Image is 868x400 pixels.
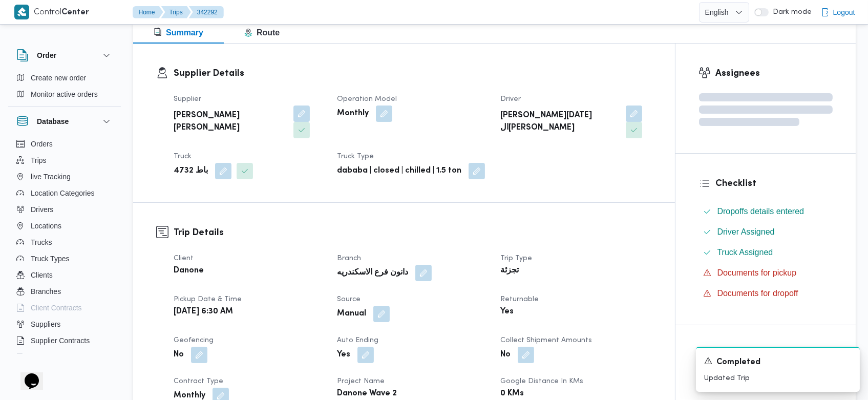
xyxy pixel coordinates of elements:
[699,285,833,302] button: Documents for dropoff
[716,67,833,80] h3: Assignees
[174,96,201,102] span: Supplier
[31,88,98,100] span: Monitor active orders
[12,234,117,250] button: Trucks
[10,359,43,390] iframe: chat widget
[133,6,163,18] button: Home
[717,246,773,259] span: Truck Assigned
[31,302,82,314] span: Client Contracts
[717,268,797,277] span: Documents for pickup
[717,289,798,298] span: Documents for dropoff
[337,349,350,361] b: Yes
[8,136,121,357] div: Database
[337,96,397,102] span: Operation Model
[12,70,117,86] button: Create new order
[12,316,117,332] button: Suppliers
[717,205,805,218] span: Dropoffs details entered
[500,296,539,303] span: Returnable
[337,378,385,385] span: Project Name
[12,300,117,316] button: Client Contracts
[337,296,361,303] span: Source
[16,115,113,128] button: Database
[174,306,233,318] b: [DATE] 6:30 AM
[174,255,194,262] span: Client
[716,177,833,191] h3: Checklist
[12,201,117,218] button: Drivers
[717,226,775,238] span: Driver Assigned
[12,267,117,283] button: Clients
[31,269,53,281] span: Clients
[31,171,71,183] span: live Tracking
[31,220,61,232] span: Locations
[12,86,117,102] button: Monitor active orders
[500,306,514,318] b: Yes
[337,267,408,279] b: دانون فرع الاسكندريه
[12,349,117,365] button: Devices
[8,70,121,107] div: Order
[31,72,86,84] span: Create new order
[31,187,95,199] span: Location Categories
[31,318,60,330] span: Suppliers
[699,203,833,220] button: Dropoffs details entered
[31,236,52,248] span: Trucks
[31,285,61,298] span: Branches
[500,255,532,262] span: Trip Type
[12,185,117,201] button: Location Categories
[833,6,855,18] span: Logout
[717,207,805,216] span: Dropoffs details entered
[161,6,191,18] button: Trips
[174,296,242,303] span: Pickup date & time
[337,388,397,400] b: Danone Wave 2
[174,378,223,385] span: Contract Type
[12,218,117,234] button: Locations
[337,308,366,320] b: Manual
[174,337,214,344] span: Geofencing
[174,153,192,160] span: Truck
[31,154,47,166] span: Trips
[31,203,53,216] span: Drivers
[500,265,519,277] b: تجزئة
[31,351,56,363] span: Devices
[500,337,592,344] span: Collect Shipment Amounts
[174,110,286,134] b: [PERSON_NAME] [PERSON_NAME]
[337,337,378,344] span: Auto Ending
[174,226,652,240] h3: Trip Details
[174,165,208,177] b: باط 4732
[500,349,511,361] b: No
[12,332,117,349] button: Supplier Contracts
[500,110,619,134] b: [PERSON_NAME][DATE] ال[PERSON_NAME]
[717,287,798,300] span: Documents for dropoff
[699,224,833,240] button: Driver Assigned
[37,115,69,128] h3: Database
[699,265,833,281] button: Documents for pickup
[337,153,374,160] span: Truck Type
[14,5,29,19] img: X8yXhbKr1z7QwAAAABJRU5ErkJggg==
[704,373,852,384] p: Updated Trip
[174,265,204,277] b: Danone
[699,244,833,261] button: Truck Assigned
[16,49,113,61] button: Order
[174,349,184,361] b: No
[717,248,773,257] span: Truck Assigned
[12,250,117,267] button: Truck Types
[717,227,775,236] span: Driver Assigned
[31,138,53,150] span: Orders
[12,169,117,185] button: live Tracking
[31,334,90,347] span: Supplier Contracts
[717,267,797,279] span: Documents for pickup
[716,356,760,369] span: Completed
[500,96,521,102] span: Driver
[37,49,56,61] h3: Order
[154,28,203,37] span: Summary
[337,165,461,177] b: dababa | closed | chilled | 1.5 ton
[12,152,117,169] button: Trips
[337,255,361,262] span: Branch
[500,388,524,400] b: 0 KMs
[189,6,224,18] button: 342292
[337,108,369,120] b: Monthly
[62,9,90,16] b: Center
[12,136,117,152] button: Orders
[500,378,583,385] span: Google distance in KMs
[31,252,69,265] span: Truck Types
[817,2,859,23] button: Logout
